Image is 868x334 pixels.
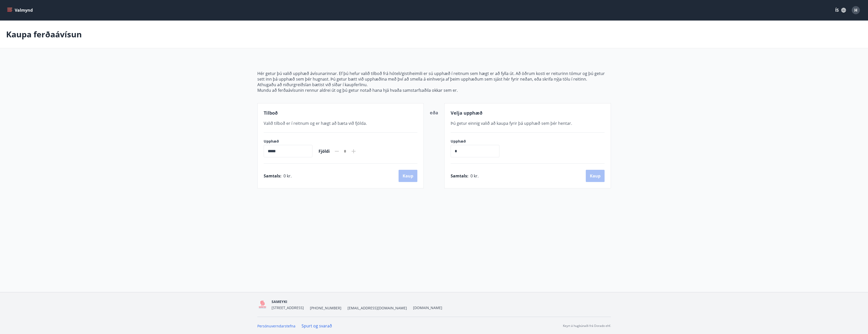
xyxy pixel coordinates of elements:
a: [DOMAIN_NAME] [413,305,442,310]
span: 0 kr. [470,173,479,179]
span: [PHONE_NUMBER] [310,306,341,311]
label: Upphæð [451,139,504,144]
span: Velja upphæð [451,110,482,116]
span: eða [430,110,438,116]
span: 0 kr. [283,173,292,179]
span: Tilboð [264,110,278,116]
span: [STREET_ADDRESS] [272,305,304,310]
button: menu [6,6,35,15]
span: Fjöldi [319,148,330,154]
p: Hér getur þú valið upphæð ávísunarinnar. Ef þú hefur valið tilboð frá hóteli/gistiheimili er sú u... [257,71,611,82]
p: Kaupa ferðaávísun [6,29,82,40]
label: Upphæð [264,139,312,144]
p: Keyrt á hugbúnaði frá Dorado ehf. [563,324,611,328]
span: SAMEYKI [272,299,287,304]
span: Samtals : [451,173,468,179]
a: Persónuverndarstefna [257,324,295,328]
a: Spurt og svarað [302,323,332,329]
span: Þú getur einnig valið að kaupa fyrir þá upphæð sem þér hentar. [451,120,572,126]
span: Valið tilboð er í reitnum og er hægt að bæta við fjölda. [264,120,367,126]
img: 5QO2FORUuMeaEQbdwbcTl28EtwdGrpJ2a0ZOehIg.png [257,299,268,310]
button: ÍS [832,6,849,15]
p: Athugaðu að niðurgreiðslan bætist við síðar í kaupferlinu. [257,82,611,87]
span: H [854,7,857,13]
span: [EMAIL_ADDRESS][DOMAIN_NAME] [348,306,407,311]
button: H [850,4,862,16]
span: Samtals : [264,173,281,179]
p: Mundu að ferðaávísunin rennur aldrei út og þú getur notað hana hjá hvaða samstarfsaðila okkar sem... [257,87,611,93]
